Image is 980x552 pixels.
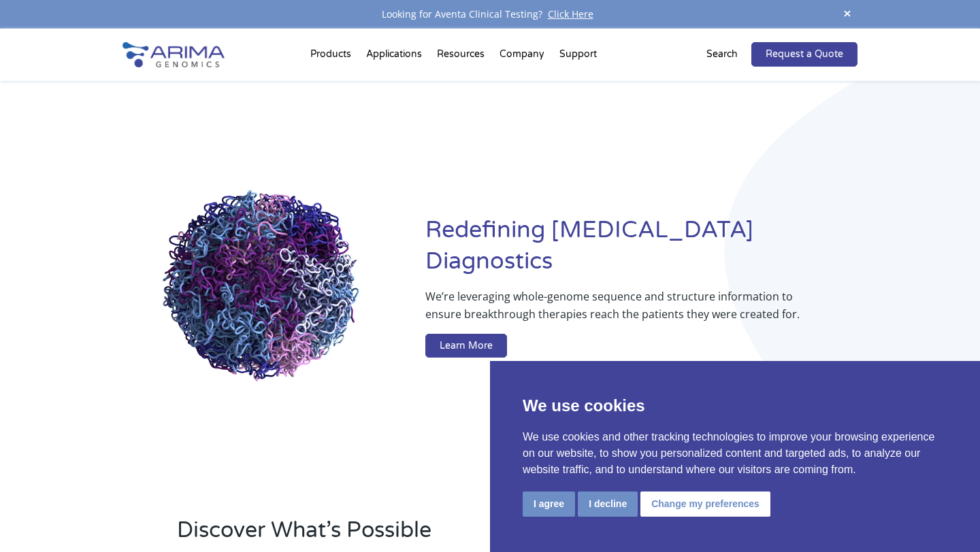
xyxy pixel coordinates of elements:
a: Request a Quote [751,42,857,67]
button: I agree [523,491,575,517]
button: Change my preferences [640,491,770,517]
h1: Redefining [MEDICAL_DATA] Diagnostics [425,215,857,288]
p: We use cookies and other tracking technologies to improve your browsing experience on our website... [523,429,947,478]
a: Click Here [542,7,599,20]
a: Learn More [425,334,507,358]
p: We’re leveraging whole-genome sequence and structure information to ensure breakthrough therapies... [425,288,803,334]
img: Arima-Genomics-logo [122,42,225,67]
p: We use cookies [523,394,947,418]
div: Looking for Aventa Clinical Testing? [122,5,857,23]
button: I decline [578,491,638,517]
p: Search [706,46,738,63]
